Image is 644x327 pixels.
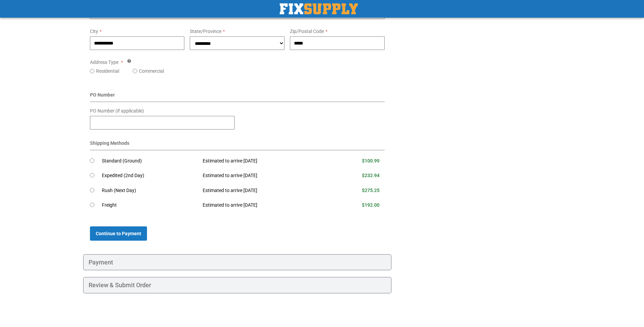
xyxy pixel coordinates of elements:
[190,29,221,34] span: State/Province
[362,158,380,163] span: $100.99
[96,68,119,74] label: Residential
[90,140,385,150] div: Shipping Methods
[362,173,380,178] span: $232.94
[102,183,198,198] td: Rush (Next Day)
[96,231,141,236] span: Continue to Payment
[362,202,380,208] span: $192.00
[83,254,392,271] div: Payment
[280,3,358,14] a: store logo
[90,226,147,241] button: Continue to Payment
[102,198,198,213] td: Freight
[90,59,118,65] span: Address Type
[198,168,329,183] td: Estimated to arrive [DATE]
[198,183,329,198] td: Estimated to arrive [DATE]
[102,168,198,183] td: Expedited (2nd Day)
[280,3,358,14] img: Fix Industrial Supply
[198,198,329,213] td: Estimated to arrive [DATE]
[83,277,392,293] div: Review & Submit Order
[139,68,164,74] label: Commercial
[90,108,144,114] span: PO Number (if applicable)
[290,29,324,34] span: Zip/Postal Code
[102,154,198,169] td: Standard (Ground)
[90,29,98,34] span: City
[90,91,385,102] div: PO Number
[198,154,329,169] td: Estimated to arrive [DATE]
[362,188,380,193] span: $275.25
